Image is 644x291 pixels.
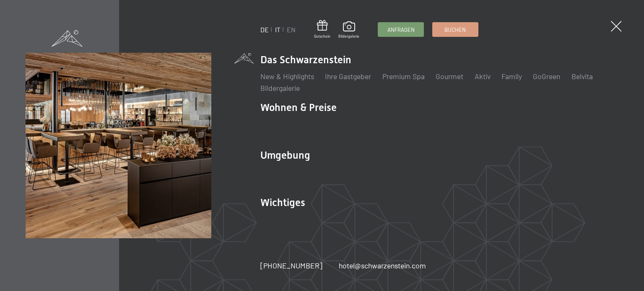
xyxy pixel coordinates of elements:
[501,72,522,81] a: Family
[378,23,423,36] a: Anfragen
[260,26,269,33] a: DE
[260,72,314,81] a: New & Highlights
[571,72,593,81] a: Belvita
[382,72,425,81] a: Premium Spa
[387,26,415,33] span: Anfragen
[275,26,280,33] a: IT
[338,21,359,39] a: Bildergalerie
[260,83,300,93] a: Bildergalerie
[433,23,478,36] a: Buchen
[260,260,322,271] a: [PHONE_NUMBER]
[444,26,466,33] span: Buchen
[339,260,426,271] a: hotel@schwarzenstein.com
[314,34,330,39] span: Gutschein
[314,20,330,39] a: Gutschein
[260,261,322,270] span: [PHONE_NUMBER]
[325,72,371,81] a: Ihre Gastgeber
[287,26,296,33] a: EN
[475,72,491,81] a: Aktiv
[436,72,463,81] a: Gourmet
[338,34,359,39] span: Bildergalerie
[533,72,560,81] a: GoGreen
